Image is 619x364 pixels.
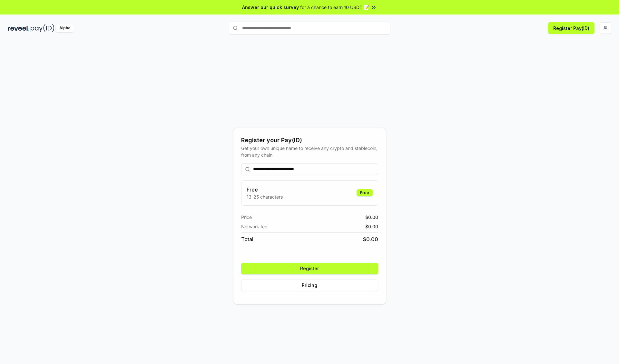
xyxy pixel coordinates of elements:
[365,223,378,230] span: $ 0.00
[241,214,252,221] span: Price
[241,235,253,243] span: Total
[8,24,29,32] img: reveel_dark
[31,24,54,32] img: pay_id
[56,24,74,32] div: Alpha
[365,214,378,221] span: $ 0.00
[247,186,283,193] h3: Free
[241,280,378,291] button: Pricing
[241,223,267,230] span: Network fee
[241,263,378,274] button: Register
[300,4,369,11] span: for a chance to earn 10 USDT 📝
[241,145,378,158] div: Get your own unique name to receive any crypto and stablecoin, from any chain
[357,189,373,196] div: Free
[247,193,283,200] p: 13-25 characters
[242,4,299,11] span: Answer our quick survey
[548,22,594,34] button: Register Pay(ID)
[363,235,378,243] span: $ 0.00
[241,136,378,145] div: Register your Pay(ID)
